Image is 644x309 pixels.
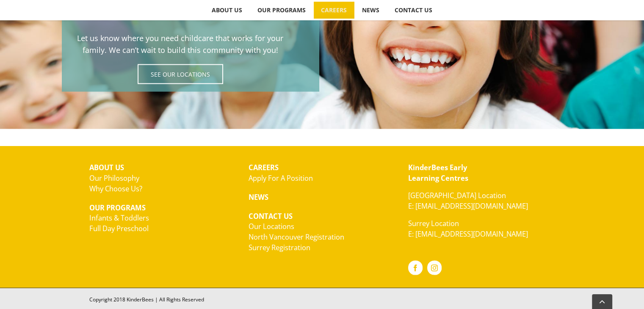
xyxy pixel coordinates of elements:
a: KinderBees EarlyLearning Centres [408,162,468,182]
a: Facebook [408,260,423,275]
a: CAREERS [314,2,354,19]
a: E: [EMAIL_ADDRESS][DOMAIN_NAME] [408,201,528,210]
a: Surrey Registration [249,242,310,252]
a: Full Day Preschool [89,223,149,233]
a: E: [EMAIL_ADDRESS][DOMAIN_NAME] [408,229,528,238]
a: Infants & Toddlers [89,212,149,222]
span: CAREERS [321,7,347,13]
a: ABOUT US [205,2,250,19]
strong: KinderBees Early Learning Centres [408,162,468,182]
strong: OUR PROGRAMS [89,202,146,212]
span: OUR PROGRAMS [257,7,306,13]
span: CONTACT US [395,7,432,13]
span: NEWS [362,7,379,13]
p: [GEOGRAPHIC_DATA] Location [408,190,555,211]
p: Surrey Location [408,218,555,239]
div: Copyright 2018 KinderBees | All Rights Reserved [89,295,555,303]
a: North Vancouver Registration [249,232,344,241]
strong: NEWS [249,192,268,201]
a: Apply For A Position [249,173,313,182]
strong: ABOUT US [89,162,124,172]
a: Why Choose Us? [89,183,142,193]
strong: CONTACT US [249,211,293,221]
a: OUR PROGRAMS [250,2,313,19]
a: Our Locations [249,221,294,231]
span: ABOUT US [212,7,242,13]
a: Our Philosophy [89,173,139,182]
a: CONTACT US [387,2,440,19]
a: Instagram [427,260,442,275]
strong: CAREERS [249,162,279,172]
a: NEWS [355,2,387,19]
